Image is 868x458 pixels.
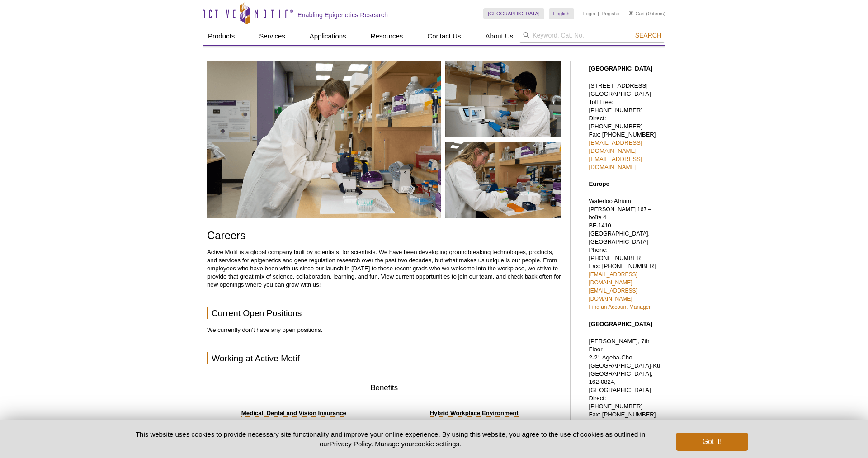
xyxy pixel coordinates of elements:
[483,8,544,19] a: [GEOGRAPHIC_DATA]
[207,382,561,393] h3: Benefits
[589,304,651,310] a: Find an Account Manager
[207,248,561,289] p: Active Motif is a global company built by scientists, for scientists. We have been developing gro...
[297,11,388,19] h2: Enabling Epigenetics Research
[583,10,595,17] a: Login
[589,321,652,327] strong: [GEOGRAPHIC_DATA]
[365,28,409,45] a: Resources
[207,230,561,243] h1: Careers
[120,430,661,449] p: This website uses cookies to provide necessary site functionality and improve your online experie...
[589,180,609,187] strong: Europe
[519,28,665,43] input: Keyword, Cat. No.
[207,352,561,364] h2: Working at Active Motif
[207,307,561,319] h2: Current Open Positions
[589,82,661,171] p: [STREET_ADDRESS] [GEOGRAPHIC_DATA] Toll Free: [PHONE_NUMBER] Direct: [PHONE_NUMBER] Fax: [PHONE_N...
[330,440,371,448] a: Privacy Policy
[589,337,661,435] p: [PERSON_NAME], 7th Floor 2-21 Ageba-Cho, [GEOGRAPHIC_DATA]-Ku [GEOGRAPHIC_DATA], 162-0824, [GEOGR...
[589,288,637,302] a: [EMAIL_ADDRESS][DOMAIN_NAME]
[549,8,574,19] a: English
[207,61,561,218] img: Careers at Active Motif
[601,10,620,17] a: Register
[598,8,599,19] li: |
[589,197,661,311] p: Waterloo Atrium Phone: [PHONE_NUMBER] Fax: [PHONE_NUMBER]
[589,156,642,170] a: [EMAIL_ADDRESS][DOMAIN_NAME]
[676,433,748,451] button: Got it!
[415,440,459,448] button: cookie settings
[203,28,240,45] a: Products
[422,28,466,45] a: Contact Us
[589,271,637,286] a: [EMAIL_ADDRESS][DOMAIN_NAME]
[589,419,642,434] a: [EMAIL_ADDRESS][DOMAIN_NAME]
[629,10,645,17] a: Cart
[207,326,561,334] p: We currently don't have any open positions.
[635,32,661,39] span: Search
[304,28,352,45] a: Applications
[241,410,346,417] strong: Medical, Dental and Vision Insurance
[632,31,664,39] button: Search
[589,139,642,154] a: [EMAIL_ADDRESS][DOMAIN_NAME]
[629,8,665,19] li: (0 items)
[589,65,652,72] strong: [GEOGRAPHIC_DATA]
[430,410,519,417] strong: Hybrid Workplace Environment
[589,206,651,245] span: [PERSON_NAME] 167 – boîte 4 BE-1410 [GEOGRAPHIC_DATA], [GEOGRAPHIC_DATA]
[629,11,633,15] img: Your Cart
[254,28,291,45] a: Services
[480,28,519,45] a: About Us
